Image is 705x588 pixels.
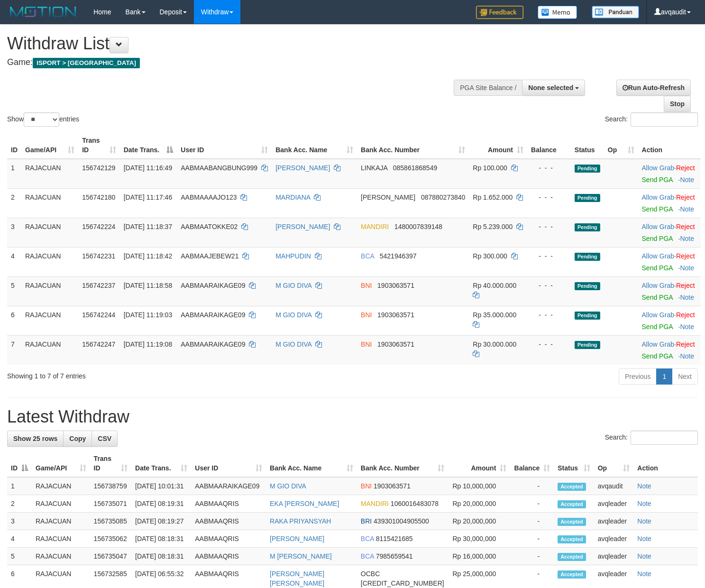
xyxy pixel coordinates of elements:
[642,164,674,172] a: Allow Grab
[638,335,701,365] td: ·
[680,323,694,331] a: Note
[476,6,523,19] img: Feedback.jpg
[124,193,172,201] span: [DATE] 11:17:46
[181,282,245,289] span: AABMAARAIKAGE09
[394,223,442,230] span: Copy 1480007839148 to clipboard
[275,311,311,319] a: M GIO DIVA
[120,132,177,159] th: Date Trans.: activate to sort column descending
[21,132,78,159] th: Game/API: activate to sort column ascending
[531,222,567,231] div: - - -
[377,340,414,348] span: Copy 1903063571 to clipboard
[272,132,357,159] th: Bank Acc. Name: activate to sort column ascending
[642,340,676,348] span: ·
[90,548,131,565] td: 156735047
[361,535,374,542] span: BCA
[90,513,131,530] td: 156735085
[7,159,21,189] td: 1
[642,294,673,301] a: Send PGA
[275,164,330,172] a: [PERSON_NAME]
[191,477,266,495] td: AABMAARAIKAGE09
[554,450,594,477] th: Status: activate to sort column ascending
[7,276,21,306] td: 5
[191,450,266,477] th: User ID: activate to sort column ascending
[7,247,21,276] td: 4
[82,164,115,172] span: 156742129
[7,367,287,381] div: Showing 1 to 7 of 7 entries
[558,570,586,579] span: Accepted
[680,352,694,360] a: Note
[380,252,417,260] span: Copy 5421946397 to clipboard
[275,340,311,348] a: M GIO DIVA
[676,282,695,289] a: Reject
[361,193,415,201] span: [PERSON_NAME]
[631,112,698,127] input: Search:
[377,311,414,319] span: Copy 1903063571 to clipboard
[637,517,651,525] a: Note
[92,431,118,447] a: CSV
[82,340,115,348] span: 156742247
[531,251,567,261] div: - - -
[98,435,111,442] span: CSV
[270,552,332,560] a: M [PERSON_NAME]
[642,282,674,289] a: Allow Grab
[510,495,554,513] td: -
[575,282,600,290] span: Pending
[531,281,567,290] div: - - -
[374,517,429,525] span: Copy 439301004905500 to clipboard
[90,477,131,495] td: 156738759
[642,223,674,230] a: Allow Grab
[637,500,651,507] a: Note
[510,530,554,548] td: -
[181,164,257,172] span: AABMAABANGBUNG999
[32,530,90,548] td: RAJACUAN
[594,477,634,495] td: avqaudit
[531,163,567,173] div: - - -
[558,535,586,543] span: Accepted
[7,548,32,565] td: 5
[448,548,511,565] td: Rp 16,000,000
[32,548,90,565] td: RAJACUAN
[124,340,172,348] span: [DATE] 11:19:08
[361,164,387,172] span: LINKAJA
[575,341,600,349] span: Pending
[374,482,411,490] span: Copy 1903063571 to clipboard
[510,513,554,530] td: -
[131,530,191,548] td: [DATE] 08:18:31
[448,513,511,530] td: Rp 20,000,000
[642,223,676,230] span: ·
[357,450,448,477] th: Bank Acc. Number: activate to sort column ascending
[33,58,140,68] span: ISPORT > [GEOGRAPHIC_DATA]
[473,340,516,348] span: Rp 30.000.000
[131,548,191,565] td: [DATE] 08:18:31
[638,132,701,159] th: Action
[454,80,522,96] div: PGA Site Balance /
[421,193,465,201] span: Copy 087880273840 to clipboard
[7,218,21,247] td: 3
[21,276,78,306] td: RAJACUAN
[7,431,64,447] a: Show 25 rows
[527,132,571,159] th: Balance
[7,306,21,335] td: 6
[642,264,673,272] a: Send PGA
[642,252,674,260] a: Allow Grab
[131,450,191,477] th: Date Trans.: activate to sort column ascending
[680,294,694,301] a: Note
[357,132,469,159] th: Bank Acc. Number: activate to sort column ascending
[592,6,639,18] img: panduan.png
[7,34,460,53] h1: Withdraw List
[642,205,673,213] a: Send PGA
[7,407,698,426] h1: Latest Withdraw
[21,306,78,335] td: RAJACUAN
[361,340,372,348] span: BNI
[538,6,577,19] img: Button%20Memo.svg
[131,513,191,530] td: [DATE] 08:19:27
[13,435,57,442] span: Show 25 rows
[448,450,511,477] th: Amount: activate to sort column ascending
[82,252,115,260] span: 156742231
[528,84,573,92] span: None selected
[90,495,131,513] td: 156735071
[676,193,695,201] a: Reject
[32,513,90,530] td: RAJACUAN
[7,495,32,513] td: 2
[377,282,414,289] span: Copy 1903063571 to clipboard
